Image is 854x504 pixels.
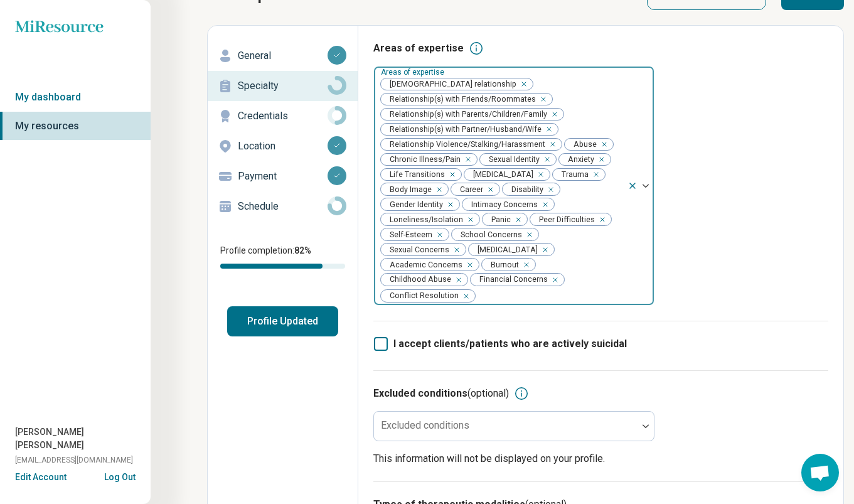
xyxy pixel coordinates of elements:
[238,169,328,184] p: Payment
[208,41,358,71] a: General
[381,109,551,121] span: Relationship(s) with Parents/Children/Family
[15,454,133,466] span: [EMAIL_ADDRESS][DOMAIN_NAME]
[462,198,542,210] span: Intimacy Concerns
[381,259,466,271] span: Academic Concerns
[530,213,599,225] span: Peer Difficulties
[381,154,464,166] span: Chronic Illness/Pain
[294,245,311,255] span: 82 %
[483,213,515,225] span: Panic
[381,290,462,302] span: Conflict Resolution
[381,183,435,195] span: Body Image
[482,259,523,271] span: Burnout
[238,78,328,94] p: Specialty
[15,426,151,452] span: [PERSON_NAME] [PERSON_NAME]
[381,198,447,210] span: Gender Identity
[208,101,358,131] a: Credentials
[451,183,487,195] span: Career
[381,78,520,90] span: [DEMOGRAPHIC_DATA] relationship
[373,451,828,466] p: This information will not be displayed on your profile.
[381,419,469,431] label: Excluded conditions
[238,48,328,63] p: General
[238,109,328,124] p: Credentials
[381,169,449,181] span: Life Transitions
[238,139,328,154] p: Location
[452,228,526,240] span: School Concerns
[208,161,358,191] a: Payment
[238,199,328,214] p: Schedule
[208,237,358,276] div: Profile completion:
[381,68,447,77] label: Areas of expertise
[559,154,598,166] span: Anxiety
[208,71,358,101] a: Specialty
[227,306,338,336] button: Profile Updated
[565,139,600,151] span: Abuse
[381,139,549,151] span: Relationship Violence/Stalking/Harassment
[373,386,509,401] h3: Excluded conditions
[553,169,592,181] span: Trauma
[381,124,545,136] span: Relationship(s) with Partner/Husband/Wife
[208,131,358,161] a: Location
[381,244,453,255] span: Sexual Concerns
[471,274,552,286] span: Financial Concerns
[104,471,136,481] button: Log Out
[393,338,627,350] span: I accept clients/patients who are actively suicidal
[467,387,509,399] span: (optional)
[381,228,436,240] span: Self-Esteem
[469,244,542,255] span: [MEDICAL_DATA]
[480,154,543,166] span: Sexual Identity
[464,169,537,181] span: [MEDICAL_DATA]
[381,94,540,105] span: Relationship(s) with Friends/Roommates
[208,191,358,222] a: Schedule
[381,213,467,225] span: Loneliness/Isolation
[15,471,67,484] button: Edit Account
[373,41,464,56] h3: Areas of expertise
[801,454,839,491] div: Open chat
[381,274,455,286] span: Childhood Abuse
[503,183,547,195] span: Disability
[220,264,345,269] div: Profile completion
